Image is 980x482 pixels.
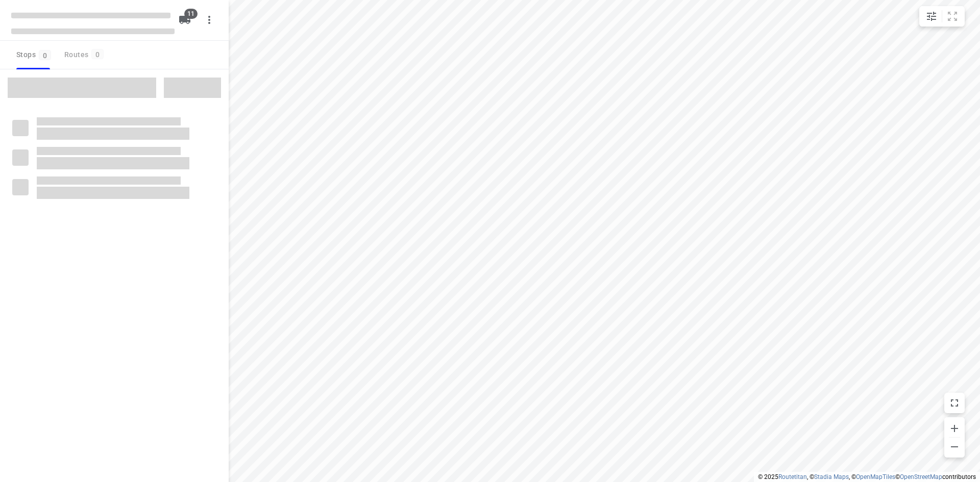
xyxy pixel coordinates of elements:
a: Routetitan [778,473,807,480]
li: © 2025 , © , © © contributors [758,473,976,480]
a: Stadia Maps [814,473,849,480]
div: small contained button group [919,6,965,27]
a: OpenStreetMap [900,473,942,480]
a: OpenMapTiles [856,473,895,480]
button: Map settings [921,6,942,27]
